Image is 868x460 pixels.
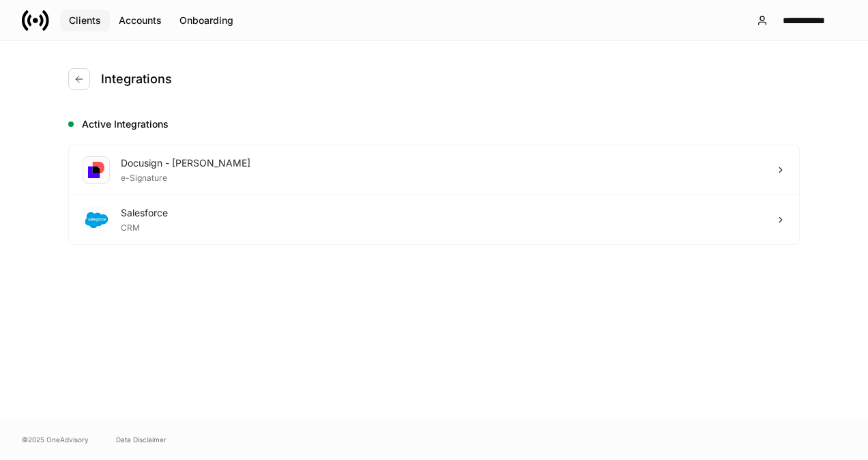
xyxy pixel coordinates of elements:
[171,10,242,31] button: Onboarding
[121,156,250,170] div: Docusign - [PERSON_NAME]
[69,14,101,27] div: Clients
[22,434,89,445] span: © 2025 OneAdvisory
[121,170,250,184] div: e-Signature
[116,434,167,445] a: Data Disclaimer
[101,71,172,87] h4: Integrations
[121,206,168,220] div: Salesforce
[121,220,168,233] div: CRM
[110,10,171,31] button: Accounts
[179,14,233,27] div: Onboarding
[82,117,800,131] h5: Active Integrations
[119,14,162,27] div: Accounts
[60,10,110,31] button: Clients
